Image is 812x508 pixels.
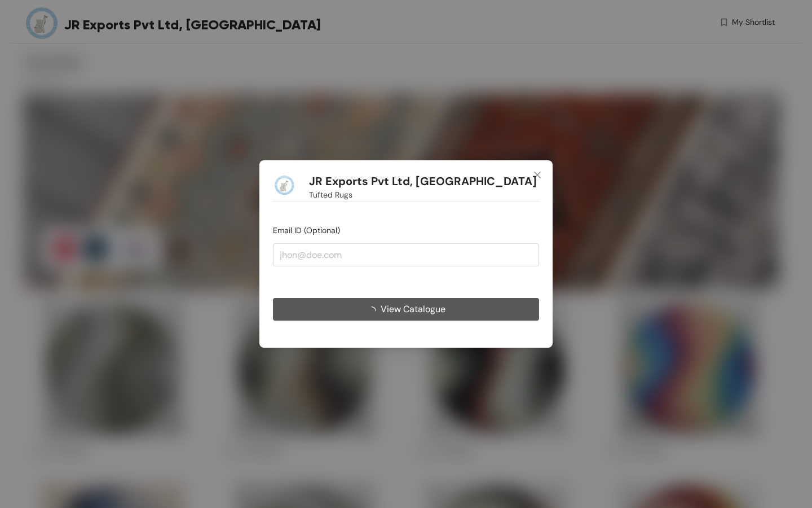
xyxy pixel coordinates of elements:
[522,160,553,191] button: Close
[309,189,352,201] span: Tufted Rugs
[273,243,539,266] input: jhon@doe.com
[533,170,542,179] span: close
[273,225,340,235] span: Email ID (Optional)
[273,174,295,196] img: Buyer Portal
[367,306,381,316] span: loading
[309,174,537,189] h1: JR Exports Pvt Ltd, [GEOGRAPHIC_DATA]
[273,298,539,321] button: View Catalogue
[381,302,445,316] span: View Catalogue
